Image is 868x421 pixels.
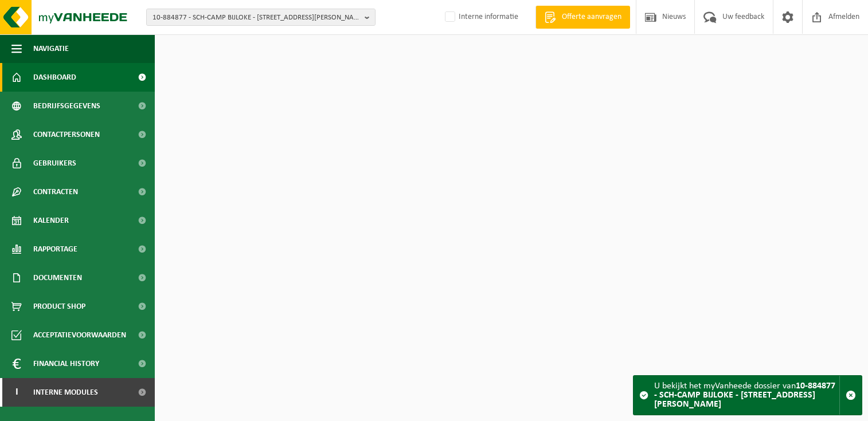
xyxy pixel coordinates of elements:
span: Dashboard [33,63,76,92]
span: Contactpersonen [33,120,100,149]
span: 10-884877 - SCH-CAMP BIJLOKE - [STREET_ADDRESS][PERSON_NAME] [153,9,360,26]
span: Rapportage [33,235,77,263]
span: Product Shop [33,292,85,321]
span: Interne modules [33,378,98,407]
span: Acceptatievoorwaarden [33,321,126,349]
span: Offerte aanvragen [559,11,624,23]
strong: 10-884877 - SCH-CAMP BIJLOKE - [STREET_ADDRESS][PERSON_NAME] [654,381,835,409]
label: Interne informatie [443,9,518,26]
a: Offerte aanvragen [535,6,630,29]
div: U bekijkt het myVanheede dossier van [654,376,839,415]
span: Kalender [33,206,69,235]
span: Contracten [33,178,78,206]
button: 10-884877 - SCH-CAMP BIJLOKE - [STREET_ADDRESS][PERSON_NAME] [146,9,376,26]
span: I [11,378,22,407]
span: Navigatie [33,34,69,63]
span: Bedrijfsgegevens [33,92,100,120]
span: Documenten [33,263,82,292]
span: Financial History [33,349,99,378]
span: Gebruikers [33,149,76,178]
